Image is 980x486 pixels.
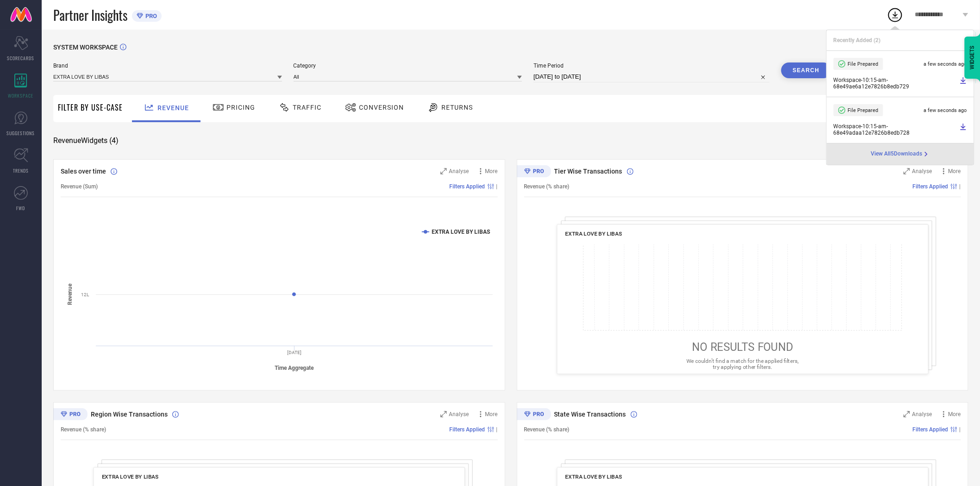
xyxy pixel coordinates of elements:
div: Premium [517,408,551,422]
span: NO RESULTS FOUND [692,341,793,354]
span: Time Period [534,62,770,69]
span: Pricing [226,104,255,111]
div: Premium [517,165,551,179]
svg: Zoom [904,411,910,417]
span: WORKSPACE [8,92,34,99]
div: Premium [53,408,88,422]
span: Tier Wise Transactions [554,168,622,175]
span: Filters Applied [913,183,949,190]
button: Search [781,62,831,78]
span: EXTRA LOVE BY LIBAS [565,474,622,480]
text: EXTRA LOVE BY LIBAS [432,229,490,235]
span: EXTRA LOVE BY LIBAS [565,231,622,237]
span: Category [294,62,522,69]
span: Analyse [449,411,469,417]
span: Recently Added ( 2 ) [834,37,881,44]
span: a few seconds ago [924,61,967,67]
span: Analyse [449,168,469,174]
svg: Zoom [904,168,910,174]
span: | [960,426,961,433]
span: SUGGESTIONS [7,130,35,137]
span: Conversion [359,104,404,111]
div: Open download list [887,6,904,23]
span: Revenue (% share) [524,426,570,433]
span: File Prepared [848,61,879,67]
span: Analyse [912,168,932,174]
span: We couldn’t find a match for the applied filters, try applying other filters. [686,358,798,370]
span: Filters Applied [450,183,485,190]
span: | [496,183,498,190]
tspan: Time Aggregate [275,365,314,371]
input: Select time period [534,71,770,82]
span: a few seconds ago [924,107,967,113]
svg: Zoom [440,411,447,417]
span: More [485,411,498,417]
svg: Zoom [440,168,447,174]
span: Revenue [157,104,189,112]
span: Partner Insights [53,6,127,25]
span: SYSTEM WORKSPACE [53,44,118,51]
span: Revenue (% share) [61,426,106,433]
span: More [949,168,961,174]
span: Filter By Use-Case [58,102,123,113]
span: Revenue (% share) [524,183,570,190]
span: Workspace - 10:15-am - 68e49adaa12e7826b8edb728 [834,123,957,136]
span: Filters Applied [913,426,949,433]
tspan: Revenue [67,283,73,305]
a: Download [960,77,967,90]
span: Workspace - 10:15-am - 68e49ae6a12e7826b8edb729 [834,77,957,90]
span: | [496,426,498,433]
span: File Prepared [848,107,879,113]
span: Revenue Widgets ( 4 ) [53,136,119,145]
span: More [485,168,498,174]
span: SCORECARDS [7,55,35,62]
a: Download [960,123,967,136]
span: FWD [17,205,25,212]
span: Sales over time [61,168,106,175]
span: Brand [53,62,282,69]
a: View All5Downloads [871,150,930,158]
div: Open download page [871,150,930,158]
span: Analyse [912,411,932,417]
span: More [949,411,961,417]
span: View All 5 Downloads [871,150,923,158]
span: | [960,183,961,190]
span: Region Wise Transactions [91,411,168,418]
span: Traffic [293,104,321,111]
span: Filters Applied [450,426,485,433]
span: EXTRA LOVE BY LIBAS [102,474,158,480]
span: PRO [143,12,157,19]
span: Revenue (Sum) [61,183,98,190]
span: State Wise Transactions [554,411,626,418]
span: Returns [441,104,473,111]
span: TRENDS [13,167,29,174]
text: [DATE] [287,350,302,355]
text: 12L [81,292,89,297]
